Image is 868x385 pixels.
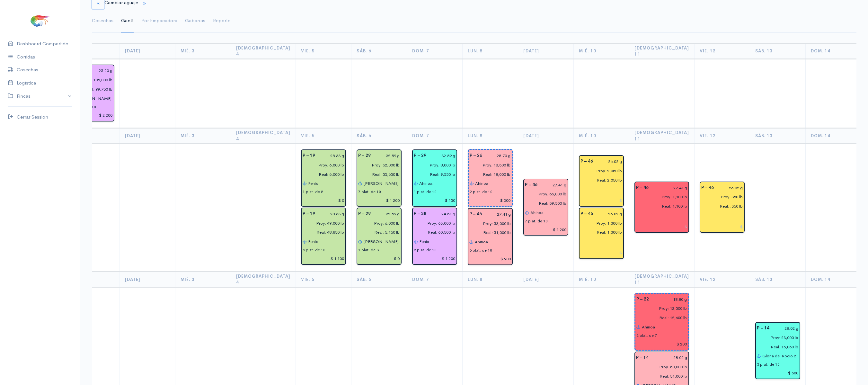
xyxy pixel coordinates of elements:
[580,196,622,205] input: $
[351,43,407,59] th: Sáb. 6
[806,43,861,59] th: Dom. 14
[299,219,344,228] input: estimadas
[518,43,574,59] th: [DATE]
[574,128,629,144] th: Mié. 10
[634,293,689,351] div: Piscina: 22 Tipo: Raleo Peso: 18.80 g Libras Proy: 12,500 lb Libras Reales: 12,600 lb Rendimiento...
[632,362,687,372] input: estimadas
[577,219,622,228] input: estimadas
[633,304,687,313] input: estimadas
[577,157,597,166] div: P – 46
[296,128,351,144] th: Vie. 5
[753,342,799,352] input: pescadas
[354,228,400,237] input: pescadas
[636,339,687,349] input: $
[753,333,799,342] input: estimadas
[430,209,456,219] input: g
[231,43,296,59] th: [DEMOGRAPHIC_DATA] 4
[577,228,622,237] input: pescadas
[299,160,344,170] input: estimadas
[375,209,400,219] input: g
[523,179,568,236] div: Piscina: 46 Peso: 27.41 g Libras Proy: 56,000 lb Libras Reales: 59,500 lb Rendimiento: 106.3% Emp...
[750,43,806,59] th: Sáb. 13
[175,43,231,59] th: Mié. 3
[354,160,400,170] input: estimadas
[755,322,800,379] div: Piscina: 14 Peso: 28.02 g Libras Proy: 23,000 lb Libras Reales: 16,850 lb Rendimiento: 73.3% Empa...
[465,219,511,228] input: estimadas
[354,209,375,219] div: P – 29
[632,201,687,211] input: pescadas
[466,151,486,160] div: P – 26
[410,219,456,228] input: estimadas
[634,182,689,233] div: Piscina: 46 Peso: 27.41 g Libras Proy: 1,100 lb Libras Reales: 1,100 lb Rendimiento: 100.0% Empac...
[629,272,695,287] th: [DEMOGRAPHIC_DATA] 11
[319,209,344,219] input: g
[486,210,511,219] input: g
[468,208,513,265] div: Piscina: 46 Peso: 27.41 g Libras Proy: 53,000 lb Libras Reales: 51,000 lb Rendimiento: 96.2% Empa...
[430,151,456,160] input: g
[175,272,231,287] th: Mié. 3
[695,128,750,144] th: Vie. 12
[64,128,120,144] th: Lun. 1
[358,254,400,263] input: $
[577,209,597,219] div: P – 46
[299,170,344,179] input: pescadas
[410,209,430,219] div: P – 38
[407,128,463,144] th: Dom. 7
[652,183,687,192] input: g
[358,189,381,195] div: 7 plat. de 10
[357,149,402,207] div: Piscina: 29 Peso: 32.59 g Libras Proy: 62,000 lb Libras Reales: 55,650 lb Rendimiento: 89.8% Empa...
[303,247,325,253] div: 6 plat. de 10
[636,222,687,231] input: $
[579,155,624,207] div: Piscina: 46 Peso: 26.02 g Libras Proy: 2,050 lb Libras Reales: 2,050 lb Rendimiento: 100.0% Empac...
[469,254,511,264] input: $
[579,208,624,259] div: Piscina: 46 Peso: 26.02 g Libras Proy: 1,300 lb Libras Reales: 1,300 lb Rendimiento: 100.0% Empac...
[87,66,113,76] input: g
[521,189,567,199] input: estimadas
[518,272,574,287] th: [DATE]
[414,189,437,195] div: 1 plat. de 10
[412,208,457,265] div: Piscina: 38 Peso: 24.51 g Libras Proy: 63,000 lb Libras Reales: 60,500 lb Rendimiento: 96.0% Empa...
[407,272,463,287] th: Dom. 7
[463,272,518,287] th: Lun. 8
[299,209,319,219] div: P – 19
[466,170,511,179] input: pescadas
[521,199,567,208] input: pescadas
[629,43,695,59] th: [DEMOGRAPHIC_DATA] 11
[175,128,231,144] th: Mié. 3
[521,180,541,190] div: P – 46
[358,196,400,205] input: $
[414,196,456,205] input: $
[120,43,175,59] th: [DATE]
[695,272,750,287] th: Vie. 12
[303,196,344,205] input: $
[299,228,344,237] input: pescadas
[525,218,548,224] div: 7 plat. de 10
[653,295,687,304] input: g
[71,111,113,120] input: $
[64,272,120,287] th: Lun. 1
[465,228,511,237] input: pescadas
[632,183,652,192] div: P – 46
[301,149,346,207] div: Piscina: 19 Peso: 28.33 g Libras Proy: 6,000 lb Libras Reales: 6,000 lb Rendimiento: 100.0% Empac...
[469,247,492,253] div: 6 plat. de 10
[410,151,430,160] div: P – 29
[632,192,687,201] input: estimadas
[773,324,799,333] input: g
[757,362,780,367] div: 3 plat. de 10
[358,247,379,253] div: 1 plat. de 8
[120,272,175,287] th: [DATE]
[410,160,456,170] input: estimadas
[303,189,323,195] div: 1 plat. de 8
[463,43,518,59] th: Lun. 8
[468,149,513,207] div: Piscina: 26 Tipo: Raleo Peso: 25.70 g Libras Proy: 18,500 lb Libras Reales: 18,000 lb Rendimiento...
[541,180,567,190] input: g
[69,65,114,122] div: Piscina: 11 Peso: 25.20 g Libras Proy: 105,000 lb Libras Reales: 99,750 lb Rendimiento: 95.0% Emp...
[121,9,134,32] a: Gantt
[231,272,296,287] th: [DEMOGRAPHIC_DATA] 4
[757,368,799,378] input: $
[697,183,718,192] div: P – 46
[465,210,486,219] div: P – 46
[636,333,657,338] div: 2 plat. de 7
[414,247,437,253] div: 8 plat. de 10
[652,353,687,363] input: g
